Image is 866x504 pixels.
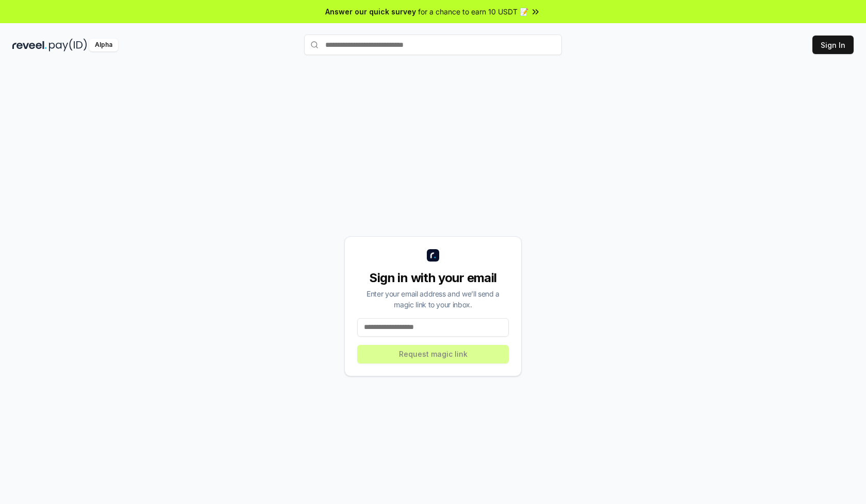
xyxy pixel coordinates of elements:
[812,36,854,54] button: Sign In
[357,288,509,310] div: Enter your email address and we’ll send a magic link to your inbox.
[325,6,416,17] span: Answer our quick survey
[418,6,528,17] span: for a chance to earn 10 USDT 📝
[427,249,439,262] img: logo_small
[12,39,47,51] img: reveel_dark
[49,39,87,51] img: pay_id
[89,39,118,51] div: Alpha
[357,270,509,286] div: Sign in with your email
